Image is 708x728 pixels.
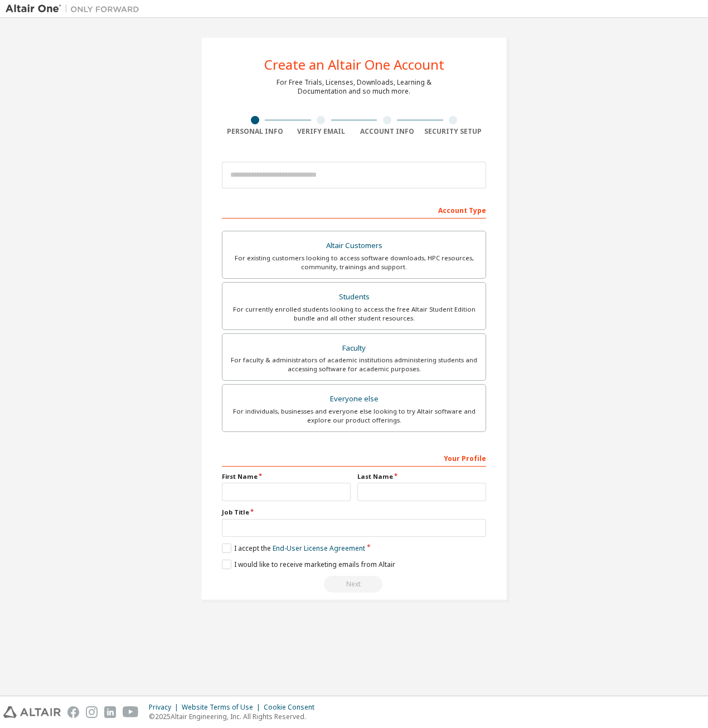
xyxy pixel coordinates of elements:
div: For individuals, businesses and everyone else looking to try Altair software and explore our prod... [229,407,479,425]
div: Cookie Consent [264,703,321,712]
label: I would like to receive marketing emails from Altair [222,560,395,569]
div: For currently enrolled students looking to access the free Altair Student Edition bundle and all ... [229,305,479,323]
div: Account Type [222,201,486,219]
img: facebook.svg [67,706,79,718]
div: Verify Email [288,127,355,136]
div: Privacy [149,703,182,712]
img: Altair One [6,3,145,14]
div: Your Profile [222,449,486,467]
label: Last Name [357,472,486,481]
div: Security Setup [420,127,487,136]
div: Read and acccept EULA to continue [222,576,486,593]
img: altair_logo.svg [3,706,61,718]
div: Altair Customers [229,238,479,254]
div: Website Terms of Use [182,703,264,712]
label: First Name [222,472,351,481]
div: For Free Trials, Licenses, Downloads, Learning & Documentation and so much more. [277,78,431,96]
div: Create an Altair One Account [264,58,444,71]
img: instagram.svg [86,706,98,718]
img: youtube.svg [123,706,139,718]
div: Faculty [229,341,479,356]
a: End-User License Agreement [273,543,365,553]
div: Students [229,289,479,305]
img: linkedin.svg [104,706,116,718]
div: Account Info [354,127,420,136]
label: I accept the [222,543,365,553]
p: © 2025 Altair Engineering, Inc. All Rights Reserved. [149,712,321,721]
div: For existing customers looking to access software downloads, HPC resources, community, trainings ... [229,254,479,271]
div: Everyone else [229,391,479,407]
div: For faculty & administrators of academic institutions administering students and accessing softwa... [229,356,479,373]
div: Personal Info [222,127,288,136]
label: Job Title [222,508,486,517]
